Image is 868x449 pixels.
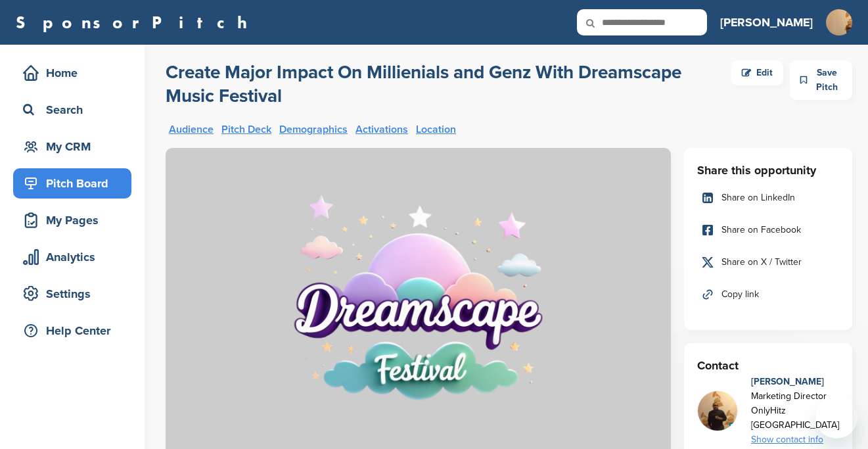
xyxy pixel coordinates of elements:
a: Demographics [279,124,348,135]
img: 0 lxzqprpfe nkuf6ppjuippckevpx2u6p0ruwpp3zbkbm1ha1jme4j1vrqr1t7wfxkysoyq04iduq?1441254807 [698,391,737,431]
a: Pitch Board [13,168,131,199]
a: My CRM [13,131,131,162]
a: Edit [731,60,783,108]
a: Create Major Impact On Millienials and Genz With Dreamscape Music Festival [166,60,731,108]
a: Analytics [13,242,131,272]
a: Share on LinkedIn [697,184,839,212]
div: Analytics [20,245,131,269]
div: Home [20,61,131,85]
a: Audience [169,124,214,135]
iframe: Button to launch messaging window [815,396,857,438]
div: OnlyHitz [GEOGRAPHIC_DATA] [751,404,839,433]
a: Copy link [697,281,839,308]
div: Settings [20,282,131,306]
a: Activations [355,124,408,135]
div: My CRM [20,135,131,158]
div: Search [20,98,131,122]
span: Copy link [721,287,759,302]
h3: Share this opportunity [697,161,839,179]
div: Help Center [20,319,131,343]
a: Share on X / Twitter [697,248,839,276]
span: Share on LinkedIn [721,191,795,205]
span: Share on Facebook [721,223,801,237]
a: SponsorPitch [16,14,256,31]
div: Pitch Board [20,172,131,195]
a: My Pages [13,205,131,235]
div: Show contact info [751,433,839,447]
a: [PERSON_NAME] [720,8,813,37]
div: Save Pitch [790,60,852,100]
div: [PERSON_NAME] [751,375,839,389]
a: Pitch Deck [221,124,271,135]
h3: Contact [697,356,839,375]
span: Share on X / Twitter [721,255,802,270]
a: Settings [13,279,131,309]
h3: [PERSON_NAME] [720,13,813,32]
a: Search [13,95,131,125]
a: Home [13,58,131,88]
a: Location [416,124,456,135]
div: Marketing Director [751,389,839,404]
div: My Pages [20,208,131,232]
div: Edit [731,60,783,85]
a: Share on Facebook [697,216,839,244]
a: Help Center [13,316,131,346]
